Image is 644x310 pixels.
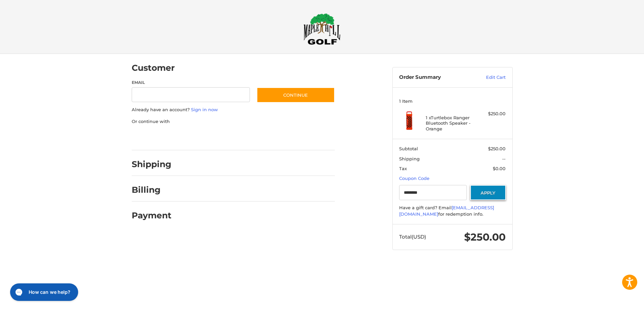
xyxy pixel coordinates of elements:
[132,185,171,195] h2: Billing
[464,231,506,243] span: $250.00
[399,234,426,240] span: Total (USD)
[399,74,472,81] h3: Order Summary
[399,166,407,171] span: Tax
[244,131,294,144] iframe: PayPal-venmo
[129,131,180,144] iframe: PayPal-paypal
[426,115,477,131] h4: 1 x Turtlebox Ranger Bluetooth Speaker - Orange
[479,111,506,117] div: $250.00
[588,292,644,310] iframe: Google Customer Reviews
[132,118,335,125] p: Or continue with
[399,205,506,218] div: Have a gift card? Email for redemption info.
[132,63,175,73] h2: Customer
[187,131,237,144] iframe: PayPal-paylater
[399,146,418,151] span: Subtotal
[132,210,171,221] h2: Payment
[399,98,506,104] h3: 1 Item
[191,107,218,112] a: Sign in now
[257,87,335,103] button: Continue
[132,80,250,86] label: Email
[502,156,506,161] span: --
[472,74,506,81] a: Edit Cart
[488,146,506,151] span: $250.00
[399,156,420,161] span: Shipping
[7,281,80,303] iframe: Gorgias live chat messenger
[399,176,429,181] a: Coupon Code
[303,13,341,45] img: Maple Hill Golf
[399,185,467,200] input: Gift Certificate or Coupon Code
[493,166,506,171] span: $0.00
[470,185,506,200] button: Apply
[132,106,335,113] p: Already have an account?
[132,159,171,169] h2: Shipping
